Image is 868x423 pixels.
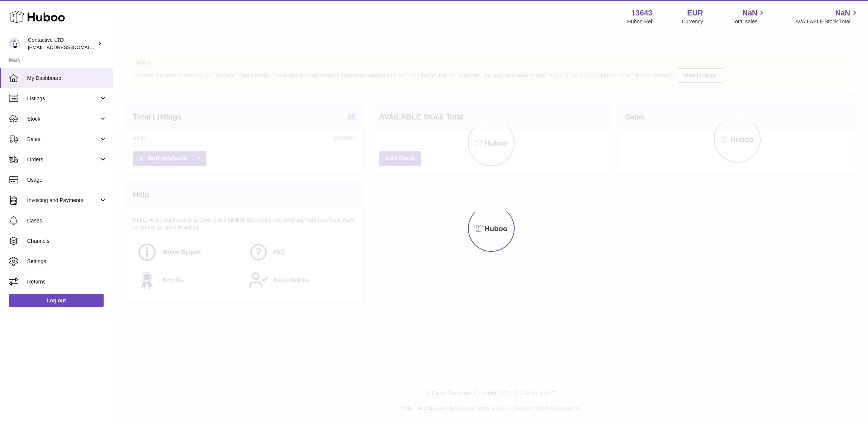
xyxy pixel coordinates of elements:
[27,197,99,204] span: Invoicing and Payments
[687,8,703,18] strong: EUR
[27,258,107,265] span: Settings
[742,8,757,18] span: NaN
[835,8,850,18] span: NaN
[732,18,766,25] span: Total sales
[27,176,107,184] span: Usage
[27,156,99,163] span: Orders
[27,217,107,224] span: Cases
[27,75,107,82] span: My Dashboard
[732,8,766,25] a: NaN Total sales
[795,8,859,25] a: NaN AVAILABLE Stock Total
[631,8,653,18] strong: 13643
[9,294,104,307] a: Log out
[627,18,653,25] div: Huboo Ref
[28,44,111,50] span: [EMAIL_ADDRESS][DOMAIN_NAME]
[795,18,859,25] span: AVAILABLE Stock Total
[682,18,703,25] div: Currency
[27,278,107,285] span: Returns
[27,136,99,143] span: Sales
[28,37,96,51] div: Contactive LTD
[27,238,107,245] span: Channels
[27,95,99,102] span: Listings
[27,115,99,123] span: Stock
[9,38,20,49] img: soul@SOWLhome.com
